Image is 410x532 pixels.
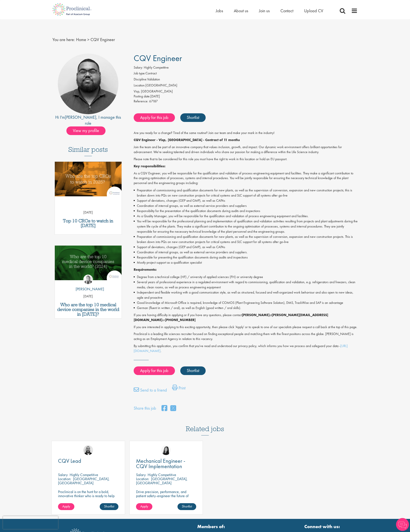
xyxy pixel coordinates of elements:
[134,274,358,280] li: Degree from a technical college (HF) / university of applied sciences (FH) or university degree
[58,490,118,506] p: Proclinical is on the hunt for a bold, innovative thinker who is ready to help push the boundarie...
[52,37,75,42] span: You are here:
[216,8,223,14] a: Jobs
[66,126,106,135] span: View my profile
[58,476,71,481] span: Location:
[172,385,185,393] a: Print
[134,405,156,411] label: Share this job
[396,518,409,531] img: Chatbot
[62,504,70,509] span: Apply
[66,127,110,133] a: View my profile
[134,344,348,353] a: [URL][DOMAIN_NAME]
[148,472,176,477] p: Highly Competitive
[138,523,284,530] strong: Members of:
[57,218,119,228] a: Top 10 CROs to watch in [DATE]
[83,445,93,455] img: Jordan Kiely
[134,53,182,64] span: CQV Engineer
[134,255,358,260] li: Responsible for presenting the qualification documents during audits and inspections
[136,503,152,510] a: Apply
[58,458,118,464] a: CQV Lead
[58,54,118,114] img: imeage of recruiter Ashley Bennett
[58,503,74,510] a: Apply
[304,523,341,530] strong: Connect with us:
[57,302,119,317] a: Who are the top 10 medical device companies in the world in [DATE]?
[134,83,358,89] li: [GEOGRAPHIC_DATA]
[136,476,188,485] p: [GEOGRAPHIC_DATA], [GEOGRAPHIC_DATA]
[134,260,358,265] li: Mostly project support as a qualification specialist
[134,157,358,162] p: Please note that to be considered for this role you must have the right to work in this location ...
[134,89,358,94] div: Visp, [GEOGRAPHIC_DATA]
[90,37,115,42] span: CQV Engineer
[165,318,196,322] strong: [PHONE_NUMBER]
[3,516,58,529] iframe: reCAPTCHA
[136,458,196,469] a: Mechanical Engineer - CQV Implementation
[83,275,93,284] img: Hannah Burke
[136,476,149,481] span: Location:
[134,234,358,244] li: Preparation of commissioning and qualification documents for new plants, as well as the supervisi...
[134,71,145,76] label: Job type:
[242,313,269,317] strong: [PERSON_NAME]
[134,77,358,83] li: Validation
[87,37,89,42] span: >
[134,208,358,214] li: Responsibility for the presentation of the qualification documents during audits and inspections
[55,246,122,280] img: Top 10 Medical Device Companies 2024
[140,504,148,509] span: Apply
[58,476,110,485] p: [GEOGRAPHIC_DATA], [GEOGRAPHIC_DATA]
[134,366,175,375] a: Apply for this job
[136,472,146,477] span: Salary
[55,294,122,299] p: [DATE]
[134,250,358,255] li: Coordination of internal groups, as well as external service providers and suppliers.
[134,280,358,290] li: Several years of professional experience in a regulated environment with regard to commissioning,...
[170,404,176,413] a: share on twitter
[134,99,148,104] label: Reference:
[180,113,206,122] a: Shortlist
[134,138,240,142] strong: CQV Engineer - Visp, [GEOGRAPHIC_DATA] - Contract of 11 months
[161,445,171,455] a: Numhom Sudsok
[234,8,248,14] a: About us
[144,65,169,70] span: Highly Competitive
[259,8,270,14] a: Join us
[134,65,143,70] label: Salary:
[149,99,158,103] span: 67187
[134,313,358,323] p: If you are having difficulty in applying or if you have any questions, please contact at or
[76,37,86,42] a: breadcrumb link
[177,503,196,510] a: Shortlist
[58,472,68,477] span: Salary
[134,131,358,135] p: Are you ready for a change? Tired of the same routine? Join our team and make your mark in the in...
[100,503,118,510] a: Shortlist
[134,219,358,234] li: You will be responsible for the professional planning and implementation of qualification and val...
[134,203,358,208] li: Coordination of internal groups, as well as external service providers and suppliers
[136,490,196,502] p: Drive precision, performance, and patient safety-engineer the future of pharma with CQV excellence.
[186,414,224,435] h3: Related jobs
[134,83,145,88] label: Location:
[134,387,167,395] a: Send to a friend
[136,457,185,470] span: Mechanical Engineer - CQV Implementation
[180,366,206,375] a: Shortlist
[134,332,358,341] p: Proclinical is a leading life sciences recruiter focused on finding exceptional people and matchi...
[134,244,358,250] li: Support of deviations, changes (GEP and GMP), as well as CAPAs
[134,305,358,311] li: German (fluent in written / oral), as well as English (good written / oral skills).
[134,198,358,203] li: Support of deviations, changes (GEP and GMP), as well as CAPAs
[134,214,358,219] li: As a Quality Manager, you will be responsible for the qualification and validation of process eng...
[65,114,96,120] a: [PERSON_NAME]
[134,77,147,82] label: Discipline:
[280,8,293,14] span: Contact
[134,313,328,322] strong: [PERSON_NAME][EMAIL_ADDRESS][DOMAIN_NAME]
[134,131,358,353] div: Job description
[72,286,104,292] p: [PERSON_NAME]
[134,188,358,198] li: Preparation of commissioning and qualification documents for new plants, as well as the supervisi...
[162,404,167,413] a: share on facebook
[55,210,122,215] p: [DATE]
[134,267,157,272] strong: Requirements:
[68,146,108,156] h3: Similar posts
[134,94,358,99] div: [DATE]
[72,275,104,294] a: Hannah Burke [PERSON_NAME]
[304,8,323,14] a: Upload CV
[55,162,122,200] a: Link to a post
